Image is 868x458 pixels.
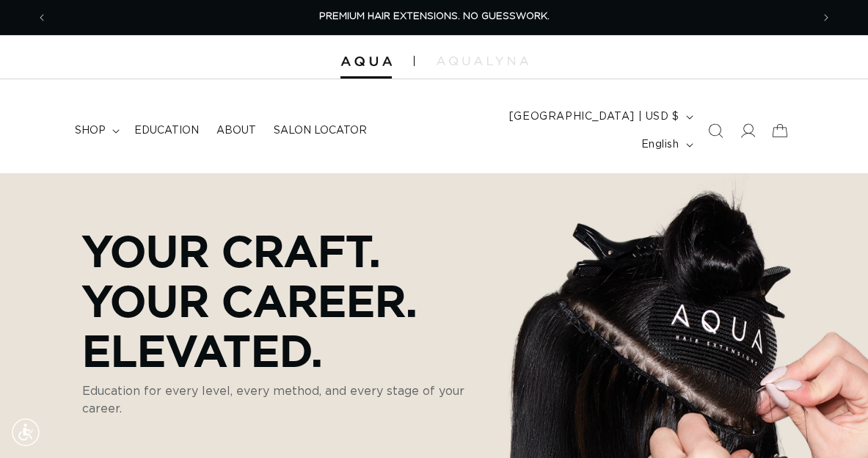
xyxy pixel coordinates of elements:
[699,114,732,147] summary: Search
[82,382,500,418] p: Education for every level, every method, and every stage of your career.
[134,124,199,137] span: Education
[509,109,679,125] span: [GEOGRAPHIC_DATA] | USD $
[810,4,842,32] button: Next announcement
[208,115,265,146] a: About
[265,115,376,146] a: Salon Locator
[66,115,125,146] summary: shop
[75,124,106,137] span: shop
[340,57,392,67] img: Aqua Hair Extensions
[274,124,367,137] span: Salon Locator
[641,137,679,153] span: English
[26,4,58,32] button: Previous announcement
[437,57,528,65] img: aqualyna.com
[500,103,699,131] button: [GEOGRAPHIC_DATA] | USD $
[216,124,256,137] span: About
[319,12,550,21] span: PREMIUM HAIR EXTENSIONS. NO GUESSWORK.
[82,225,500,375] p: Your Craft. Your Career. Elevated.
[632,131,699,159] button: English
[125,115,208,146] a: Education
